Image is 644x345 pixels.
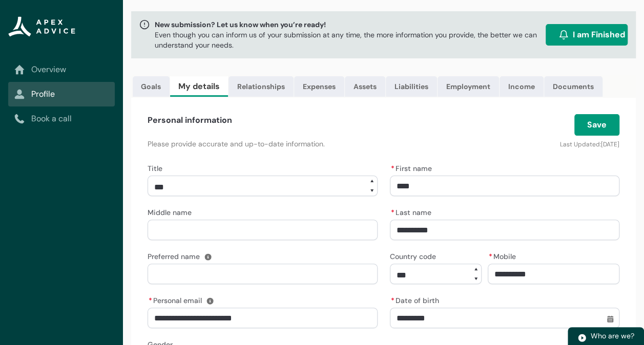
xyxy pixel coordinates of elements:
[577,333,587,342] img: play.svg
[345,76,385,97] a: Assets
[155,30,542,50] p: Even though you can inform us of your submission at any time, the more information you provide, t...
[148,205,196,218] label: Middle name
[390,293,443,306] label: Date of birth
[438,76,499,97] a: Employment
[155,19,542,30] span: New submission? Let us know when you’re ready!
[8,16,75,37] img: Apex Advice Group
[489,252,492,261] abbr: required
[148,164,162,173] span: Title
[133,76,170,97] a: Goals
[148,249,204,262] label: Preferred name
[228,76,294,97] a: Relationships
[148,114,232,126] h4: Personal information
[390,205,435,218] label: Last name
[148,293,206,306] label: Personal email
[148,139,458,149] p: Please provide accurate and up-to-date information.
[8,57,115,131] nav: Sub page
[149,296,152,305] abbr: required
[574,114,619,136] button: Save
[294,76,344,97] a: Expenses
[546,24,628,46] button: I am Finished
[560,140,601,148] lightning-formatted-text: Last Updated:
[488,249,520,262] label: Mobile
[386,76,437,97] a: Liabilities
[573,29,625,41] span: I am Finished
[544,76,603,97] a: Documents
[601,140,619,148] lightning-formatted-date-time: [DATE]
[391,164,394,173] abbr: required
[391,208,394,217] abbr: required
[14,63,109,76] a: Overview
[390,252,436,261] span: Country code
[170,76,228,97] a: My details
[591,331,634,340] span: Who are we?
[558,30,569,40] img: alarm.svg
[390,161,436,174] label: First name
[14,88,109,100] a: Profile
[500,76,544,97] a: Income
[391,296,394,305] abbr: required
[14,113,109,125] a: Book a call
